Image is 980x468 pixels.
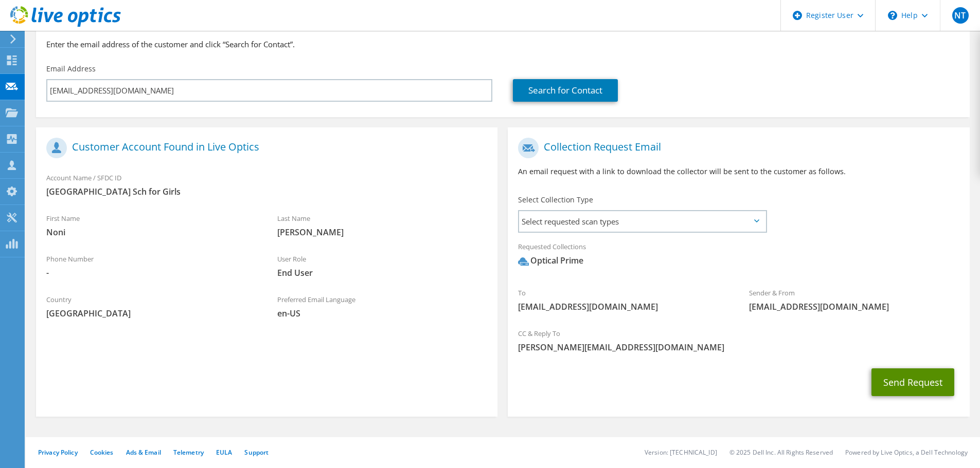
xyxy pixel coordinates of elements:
span: - [46,267,257,278]
h3: Enter the email address of the customer and click “Search for Contact”. [46,39,959,50]
div: Requested Collections [508,236,969,277]
span: NT [952,7,969,24]
div: First Name [36,208,267,243]
a: Telemetry [173,448,204,457]
p: An email request with a link to download the collector will be sent to the customer as follows. [518,166,959,177]
div: Phone Number [36,248,267,284]
div: Optical Prime [518,255,583,267]
a: Search for Contact [513,79,618,102]
span: en-US [277,308,488,319]
h1: Customer Account Found in Live Optics [46,138,482,158]
li: Version: [TECHNICAL_ID] [645,448,717,457]
div: Sender & From [739,282,970,317]
button: Send Request [871,368,954,396]
a: Support [244,448,269,457]
div: User Role [267,248,498,284]
span: End User [277,267,488,278]
svg: \n [888,11,897,20]
a: Ads & Email [126,448,161,457]
span: [GEOGRAPHIC_DATA] [46,308,257,319]
div: Preferred Email Language [267,289,498,324]
span: Noni [46,227,257,238]
div: CC & Reply To [508,323,969,358]
li: Powered by Live Optics, a Dell Technology [845,448,968,457]
span: [PERSON_NAME] [277,227,488,238]
a: Privacy Policy [38,448,78,457]
a: Cookies [90,448,114,457]
label: Select Collection Type [518,195,593,205]
span: [GEOGRAPHIC_DATA] Sch for Girls [46,186,487,197]
span: [PERSON_NAME][EMAIL_ADDRESS][DOMAIN_NAME] [518,342,959,353]
div: Last Name [267,208,498,243]
h1: Collection Request Email [518,138,954,158]
a: EULA [216,448,232,457]
span: [EMAIL_ADDRESS][DOMAIN_NAME] [518,301,728,312]
label: Email Address [46,64,96,74]
div: Country [36,289,267,324]
span: Select requested scan types [519,211,765,232]
div: Account Name / SFDC ID [36,167,497,202]
span: [EMAIL_ADDRESS][DOMAIN_NAME] [749,301,959,312]
div: To [508,282,739,317]
li: © 2025 Dell Inc. All Rights Reserved [729,448,833,457]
